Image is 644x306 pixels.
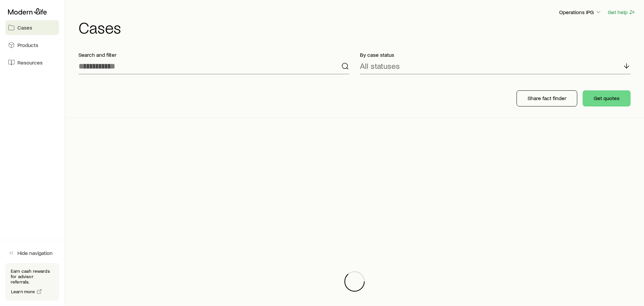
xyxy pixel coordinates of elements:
a: Cases [5,20,59,35]
span: Resources [17,59,43,66]
p: Share fact finder [528,95,566,101]
button: Hide navigation [5,246,59,260]
span: Learn more [11,289,35,294]
button: Get help [607,8,636,16]
span: Hide navigation [17,250,53,256]
p: Search and filter [78,51,349,58]
p: Operations IPG [559,9,602,15]
p: By case status [360,51,631,58]
button: Get quotes [583,90,631,106]
span: Products [17,42,38,48]
p: All statuses [360,61,400,71]
h1: Cases [78,19,636,35]
button: Share fact finder [517,90,577,106]
div: Earn cash rewards for advisor referrals.Learn more [5,263,59,301]
a: Products [5,38,59,52]
p: Earn cash rewards for advisor referrals. [11,268,54,285]
a: Resources [5,55,59,70]
button: Operations IPG [559,8,602,16]
span: Cases [17,24,32,31]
